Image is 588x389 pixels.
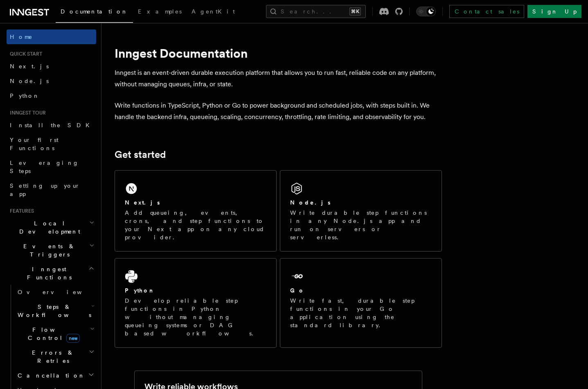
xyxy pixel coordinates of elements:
[416,7,436,16] button: Toggle dark mode
[290,198,331,207] h2: Node.js
[14,303,91,319] span: Steps & Workflows
[133,2,187,22] a: Examples
[191,8,235,15] span: AgentKit
[7,118,96,133] a: Install the SDK
[10,122,95,128] span: Install the SDK
[10,92,40,99] span: Python
[349,7,361,16] kbd: ⌘K
[14,371,85,380] span: Cancellation
[14,299,96,322] button: Steps & Workflows
[115,149,166,160] a: Get started
[187,2,240,22] a: AgentKit
[7,208,34,214] span: Features
[266,5,366,18] button: Search...⌘K
[7,51,42,57] span: Quick start
[10,33,33,41] span: Home
[290,297,432,329] p: Write fast, durable step functions in your Go application using the standard library.
[14,368,96,383] button: Cancellation
[115,100,442,123] p: Write functions in TypeScript, Python or Go to power background and scheduled jobs, with steps bu...
[7,133,96,155] a: Your first Functions
[7,74,96,88] a: Node.js
[115,46,442,61] h1: Inngest Documentation
[7,59,96,74] a: Next.js
[10,137,59,151] span: Your first Functions
[10,78,49,84] span: Node.js
[7,178,96,201] a: Setting up your app
[14,322,96,345] button: Flow Controlnew
[18,289,102,295] span: Overview
[449,5,524,18] a: Contact sales
[7,242,89,259] span: Events & Triggers
[125,286,155,295] h2: Python
[7,155,96,178] a: Leveraging Steps
[10,182,80,197] span: Setting up your app
[290,209,432,241] p: Write durable step functions in any Node.js app and run on servers or serverless.
[14,326,90,342] span: Flow Control
[7,88,96,103] a: Python
[10,63,49,70] span: Next.js
[7,262,96,285] button: Inngest Functions
[115,67,442,90] p: Inngest is an event-driven durable execution platform that allows you to run fast, reliable code ...
[56,2,133,23] a: Documentation
[280,258,442,348] a: GoWrite fast, durable step functions in your Go application using the standard library.
[7,239,96,262] button: Events & Triggers
[125,209,266,241] p: Add queueing, events, crons, and step functions to your Next app on any cloud provider.
[115,170,277,252] a: Next.jsAdd queueing, events, crons, and step functions to your Next app on any cloud provider.
[125,198,160,207] h2: Next.js
[14,349,89,365] span: Errors & Retries
[115,258,277,348] a: PythonDevelop reliable step functions in Python without managing queueing systems or DAG based wo...
[280,170,442,252] a: Node.jsWrite durable step functions in any Node.js app and run on servers or serverless.
[7,219,89,236] span: Local Development
[527,5,581,18] a: Sign Up
[10,160,79,174] span: Leveraging Steps
[290,286,305,295] h2: Go
[125,297,266,337] p: Develop reliable step functions in Python without managing queueing systems or DAG based workflows.
[7,29,96,44] a: Home
[7,216,96,239] button: Local Development
[138,8,182,15] span: Examples
[7,265,88,281] span: Inngest Functions
[14,345,96,368] button: Errors & Retries
[66,334,80,343] span: new
[7,110,46,116] span: Inngest tour
[61,8,128,15] span: Documentation
[14,285,96,299] a: Overview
